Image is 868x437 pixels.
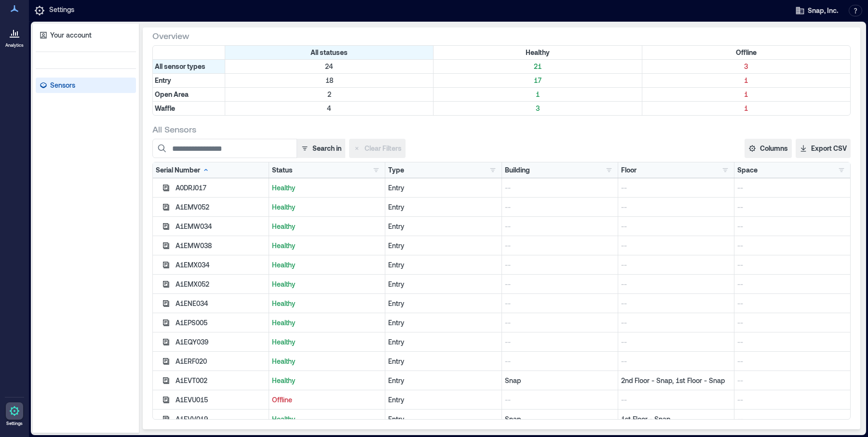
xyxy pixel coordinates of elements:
[272,376,382,385] p: Healthy
[176,414,266,424] div: A1EVV019
[621,376,731,385] p: 2nd Floor - Snap, 1st Floor - Snap
[50,30,92,40] p: Your account
[388,337,498,347] div: Entry
[621,222,731,231] p: --
[388,241,498,251] div: Entry
[388,260,498,270] div: Entry
[644,62,848,71] p: 3
[6,421,23,426] p: Settings
[297,139,345,158] button: Search in
[36,78,136,93] a: Sensors
[272,222,382,231] p: Healthy
[153,102,225,115] div: Filter by Type: Waffle
[621,357,731,366] p: --
[50,80,75,90] p: Sensors
[272,260,382,270] p: Healthy
[176,337,266,347] div: A1EQY039
[737,241,847,251] p: --
[621,202,731,212] p: --
[644,76,848,85] p: 1
[388,318,498,328] div: Entry
[642,102,850,115] div: Filter by Type: Waffle & Status: Offline
[737,222,847,231] p: --
[505,260,615,270] p: --
[176,222,266,231] div: A1EMW034
[621,318,731,328] p: --
[272,299,382,308] p: Healthy
[737,202,847,212] p: --
[435,76,639,85] p: 17
[434,102,642,115] div: Filter by Type: Waffle & Status: Healthy
[176,279,266,289] div: A1EMX052
[505,357,615,366] p: --
[176,395,266,405] div: A1EVU015
[272,318,382,328] p: Healthy
[644,90,848,99] p: 1
[621,241,731,251] p: --
[176,376,266,385] div: A1EVT002
[737,395,847,405] p: --
[2,21,27,51] a: Analytics
[272,279,382,289] p: Healthy
[505,414,615,424] p: Snap
[621,279,731,289] p: --
[388,183,498,193] div: Entry
[227,62,431,71] p: 24
[272,395,382,405] p: Offline
[176,260,266,270] div: A1EMX034
[152,123,196,135] span: All Sensors
[621,395,731,405] p: --
[152,30,189,41] span: Overview
[388,165,404,175] div: Type
[737,279,847,289] p: --
[388,299,498,308] div: Entry
[434,46,642,59] div: Filter by Status: Healthy
[388,376,498,385] div: Entry
[792,3,841,18] button: Snap, Inc.
[176,202,266,212] div: A1EMV052
[3,399,26,429] a: Settings
[808,6,838,15] span: Snap, Inc.
[737,337,847,347] p: --
[745,139,792,158] button: Columns
[621,183,731,193] p: --
[153,88,225,101] div: Filter by Type: Open Area
[505,241,615,251] p: --
[227,104,431,113] p: 4
[388,414,498,424] div: Entry
[227,76,431,85] p: 18
[621,299,731,308] p: --
[272,414,382,424] p: Healthy
[49,5,74,16] p: Settings
[505,299,615,308] p: --
[505,183,615,193] p: --
[272,183,382,193] p: Healthy
[505,395,615,405] p: --
[176,241,266,251] div: A1EMW038
[349,139,406,158] button: Clear Filters
[737,318,847,328] p: --
[737,183,847,193] p: --
[505,165,530,175] div: Building
[621,414,731,424] p: 1st Floor - Snap
[272,241,382,251] p: Healthy
[272,202,382,212] p: Healthy
[176,357,266,366] div: A1ERF020
[272,165,293,175] div: Status
[737,357,847,366] p: --
[36,27,136,43] a: Your account
[5,42,24,48] p: Analytics
[737,165,758,175] div: Space
[644,104,848,113] p: 1
[156,165,210,175] div: Serial Number
[435,62,639,71] p: 21
[737,376,847,385] p: --
[737,260,847,270] p: --
[388,202,498,212] div: Entry
[435,104,639,113] p: 3
[272,357,382,366] p: Healthy
[388,357,498,366] div: Entry
[176,318,266,328] div: A1EPS005
[505,222,615,231] p: --
[227,90,431,99] p: 2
